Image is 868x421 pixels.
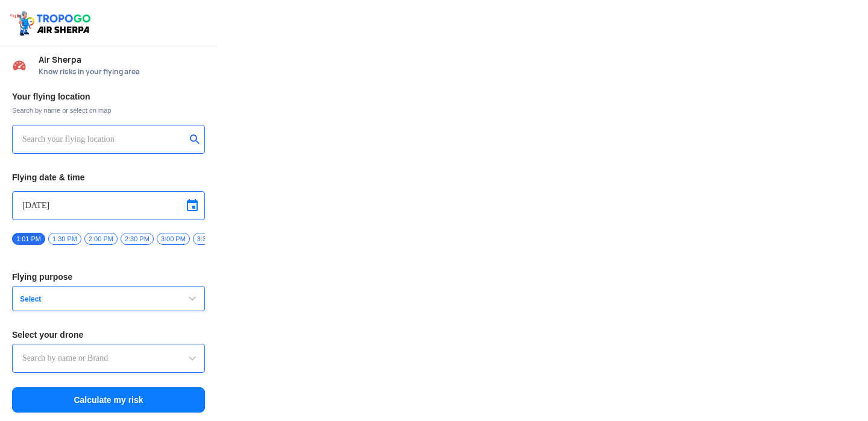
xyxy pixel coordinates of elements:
[12,58,27,72] img: Risk Scores
[9,9,95,37] img: ic_tgdronemaps.svg
[121,233,154,245] span: 2:30 PM
[193,233,226,245] span: 3:30 PM
[39,55,205,65] span: Air Sherpa
[22,132,186,147] input: Search your flying location
[12,106,205,115] span: Search by name or select on map
[22,198,195,213] input: Select Date
[12,273,205,281] h3: Flying purpose
[12,233,45,245] span: 1:01 PM
[22,351,195,366] input: Search by name or Brand
[12,286,205,311] button: Select
[12,92,205,101] h3: Your flying location
[15,294,166,304] span: Select
[157,233,190,245] span: 3:00 PM
[12,173,205,182] h3: Flying date & time
[12,387,205,413] button: Calculate my risk
[48,233,81,245] span: 1:30 PM
[39,67,205,77] span: Know risks in your flying area
[84,233,118,245] span: 2:00 PM
[12,331,205,339] h3: Select your drone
